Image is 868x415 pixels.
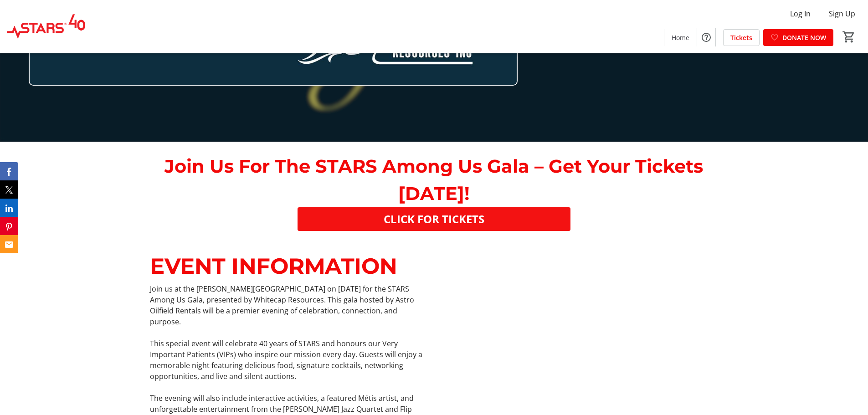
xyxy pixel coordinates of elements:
button: Log In [783,6,818,21]
a: DONATE NOW [763,29,833,46]
span: DONATE NOW [782,33,826,42]
button: Help [697,28,715,46]
button: Cart [841,29,857,45]
p: Join us at the [PERSON_NAME][GEOGRAPHIC_DATA] on [DATE] for the STARS Among Us Gala, presented by... [150,283,428,327]
span: EVENT INFORMATION [150,253,397,279]
span: Log In [790,8,811,19]
img: STARS's Logo [5,4,87,49]
span: CLICK FOR TICKETS [384,211,484,227]
span: Tickets [730,33,752,42]
button: Sign Up [822,6,863,21]
p: This special event will celebrate 40 years of STARS and honours our Very Important Patients (VIPs... [150,338,428,382]
span: Join Us For The STARS Among Us Gala – Get Your Tickets [DATE]! [164,155,703,205]
a: Tickets [723,29,760,46]
span: Home [672,33,689,42]
span: Sign Up [829,8,855,19]
a: Home [664,29,697,46]
button: CLICK FOR TICKETS [298,207,570,231]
